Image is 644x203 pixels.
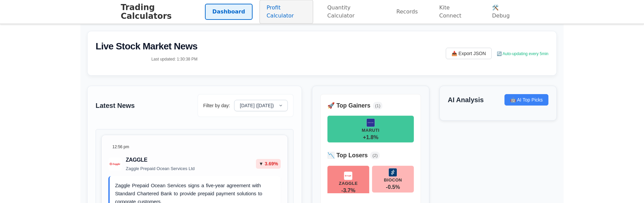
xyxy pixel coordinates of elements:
[96,39,198,53] h2: Live Stock Market News
[373,102,382,110] span: ( 1 )
[341,188,356,193] span: -3.7 %
[497,51,548,56] span: 🔄 Auto-updating every 5min
[121,3,205,21] h1: Trading Calculators
[339,181,358,186] div: ZAGGLE
[203,102,230,109] label: Filter by day:
[205,4,253,20] a: Dashboard
[112,144,129,150] span: 12:56 pm
[448,95,484,105] h3: AI Analysis
[327,101,370,110] h4: 🚀 Top Gainers
[386,185,400,190] span: -0.5 %
[446,48,492,59] button: 📥 Export JSON
[362,128,380,133] div: MARUTI
[256,159,281,169] div: 3.69 %
[327,166,369,199] button: ZAGGLEZAGGLE-3.7%
[259,160,263,167] span: ▼
[126,165,195,172] p: Zaggle Prepaid Ocean Services Ltd
[388,168,397,177] img: BIOCON
[126,156,195,164] h3: ZAGGLE
[96,56,198,62] p: Last updated: 1:30:38 PM
[389,4,425,20] a: Records
[327,116,414,143] button: MARUTIMARUTI+1.8%
[370,152,380,159] span: ( 2 )
[372,166,414,193] button: BIOCONBIOCON-0.5%
[108,157,122,171] img: Zaggle Prepaid Ocean Services Ltd
[344,171,353,180] img: ZAGGLE
[504,94,548,106] button: 🤖 AI Top Picks
[384,178,402,182] div: BIOCON
[363,135,378,140] span: + 1.8 %
[327,151,368,160] h4: 📉 Top Losers
[366,118,375,127] img: MARUTI
[96,100,135,111] h3: Latest News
